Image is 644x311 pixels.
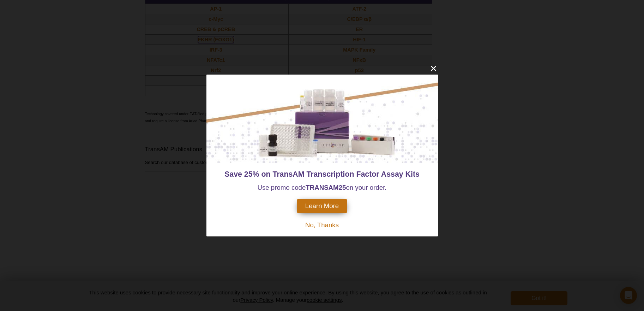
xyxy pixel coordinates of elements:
span: Save 25% on TransAM Transcription Factor Assay Kits [224,170,420,178]
span: Use promo code on your order. [257,184,386,191]
span: Learn More [305,202,339,210]
span: No, Thanks [305,221,339,229]
strong: TRANSAM [306,184,338,191]
button: close [429,64,438,73]
strong: 25 [339,184,346,191]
